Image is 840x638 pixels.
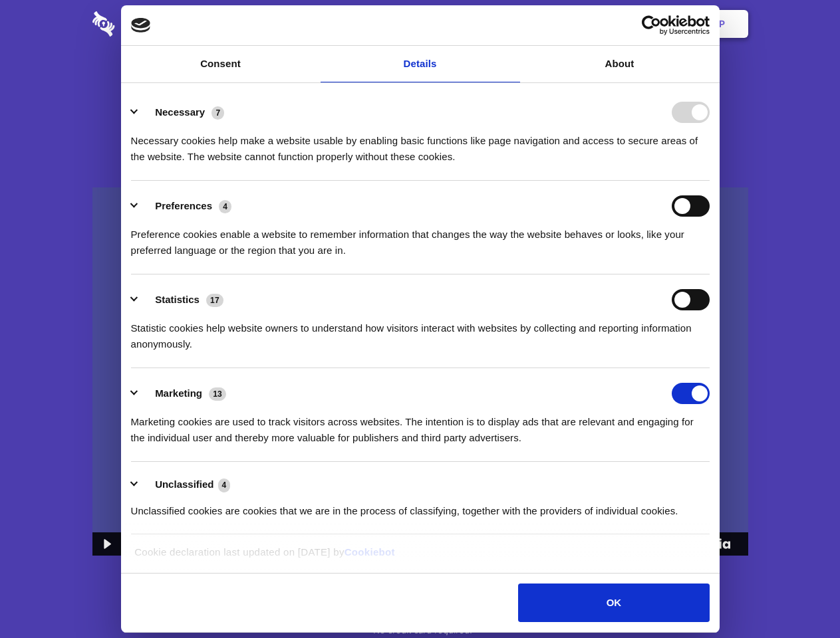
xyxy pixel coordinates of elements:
div: Statistic cookies help website owners to understand how visitors interact with websites by collec... [131,310,710,352]
button: Statistics (17) [131,289,232,310]
span: 17 [206,294,223,307]
img: logo [131,18,151,33]
label: Necessary [155,106,205,118]
a: Usercentrics Cookiebot - opens in a new window [593,15,710,35]
label: Statistics [155,294,200,305]
span: 4 [219,200,231,213]
h4: Auto-redaction of sensitive data, encrypted data sharing and self-destructing private chats. Shar... [92,121,748,165]
a: Pricing [390,3,448,45]
div: Unclassified cookies are cookies that we are in the process of classifying, together with the pro... [131,493,710,519]
label: Marketing [155,387,202,399]
div: Marketing cookies are used to track visitors across websites. The intention is to display ads tha... [131,404,710,446]
a: Details [321,46,520,82]
button: Play Video [92,532,120,556]
a: Contact [539,3,601,45]
div: Preference cookies enable a website to remember information that changes the way the website beha... [131,217,710,259]
img: logo-wordmark-white-trans-d4663122ce5f474addd5e946df7df03e33cb6a1c49d2221995e7729f52c070b2.svg [92,11,206,37]
span: 4 [218,478,231,492]
div: Necessary cookies help make a website usable by enabling basic functions like page navigation and... [131,123,710,165]
iframe: Drift Widget Chat Controller [773,572,824,622]
button: Necessary (7) [131,102,233,123]
img: Sharesecret [92,187,748,556]
button: Marketing (13) [131,383,235,404]
button: Unclassified (4) [131,477,239,493]
a: Consent [121,46,321,82]
a: About [520,46,720,82]
h1: Eliminate Slack Data Loss. [92,60,748,108]
button: Preferences (4) [131,195,240,217]
button: OK [518,584,709,622]
span: 7 [211,106,224,120]
label: Preferences [155,200,212,211]
a: Login [603,3,661,45]
a: Cookiebot [345,546,395,558]
div: Cookie declaration last updated on [DATE] by [124,544,716,570]
span: 13 [209,387,226,401]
